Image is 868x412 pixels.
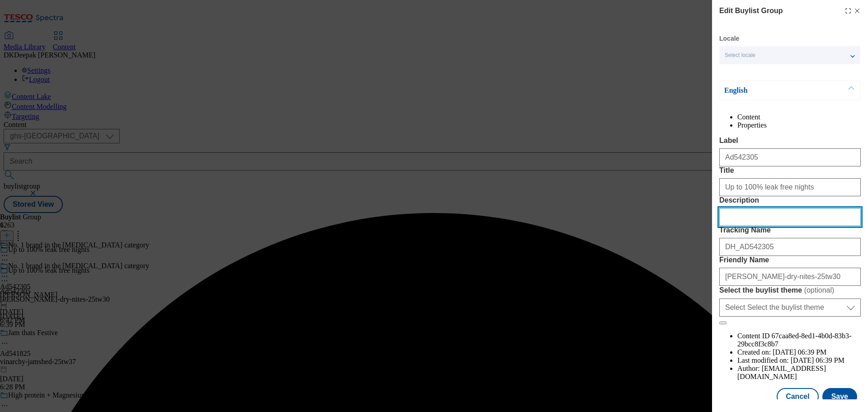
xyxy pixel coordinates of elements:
[719,178,861,196] input: Enter Title
[725,52,755,59] span: Select locale
[719,148,861,166] input: Enter Label
[777,388,818,405] button: Cancel
[737,348,861,356] li: Created on:
[719,238,861,256] input: Enter Tracking Name
[719,256,861,264] label: Friendly Name
[719,286,861,295] label: Select the buylist theme
[804,286,835,294] span: ( optional )
[737,113,861,121] li: Content
[737,121,861,129] li: Properties
[719,196,861,204] label: Description
[719,5,783,16] h4: Edit Buylist Group
[737,356,861,365] li: Last modified on:
[737,365,826,380] span: [EMAIL_ADDRESS][DOMAIN_NAME]
[719,46,860,64] button: Select locale
[822,388,857,405] button: Save
[719,5,861,405] div: Modal
[719,137,861,145] label: Label
[737,365,861,381] li: Author:
[719,166,861,175] label: Title
[724,86,819,95] p: English
[737,332,851,348] span: 67caa8ed-8ed1-4b0d-83b3-29bcc8f3c8b7
[773,348,826,356] span: [DATE] 06:39 PM
[719,226,861,234] label: Tracking Name
[719,268,861,286] input: Enter Friendly Name
[737,332,861,348] li: Content ID
[719,36,739,41] label: Locale
[791,356,844,364] span: [DATE] 06:39 PM
[719,208,861,226] input: Enter Description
